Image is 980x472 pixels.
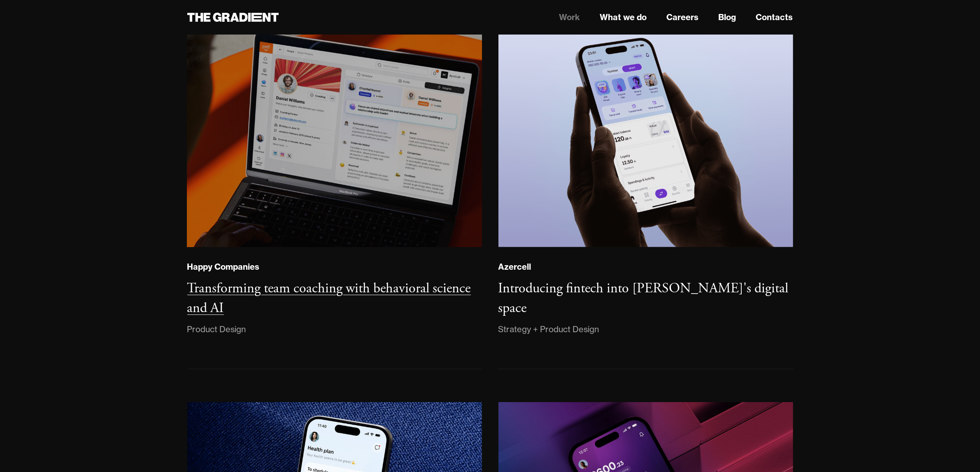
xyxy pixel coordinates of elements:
a: Work [559,11,580,23]
a: AzercellIntroducing fintech into [PERSON_NAME]'s digital spaceStrategy + Product Design [498,21,793,369]
a: Happy CompaniesTransforming team coaching with behavioral science and AIProduct Design [187,21,482,369]
a: What we do [600,11,647,23]
h3: Transforming team coaching with behavioral science and AI [187,280,471,317]
div: Strategy + Product Design [498,323,599,336]
h3: Introducing fintech into [PERSON_NAME]'s digital space [498,280,789,317]
div: Happy Companies [187,261,260,272]
div: Product Design [187,323,246,336]
a: Careers [666,11,698,23]
a: Blog [718,11,736,23]
a: Contacts [756,11,793,23]
div: Azercell [498,261,531,272]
